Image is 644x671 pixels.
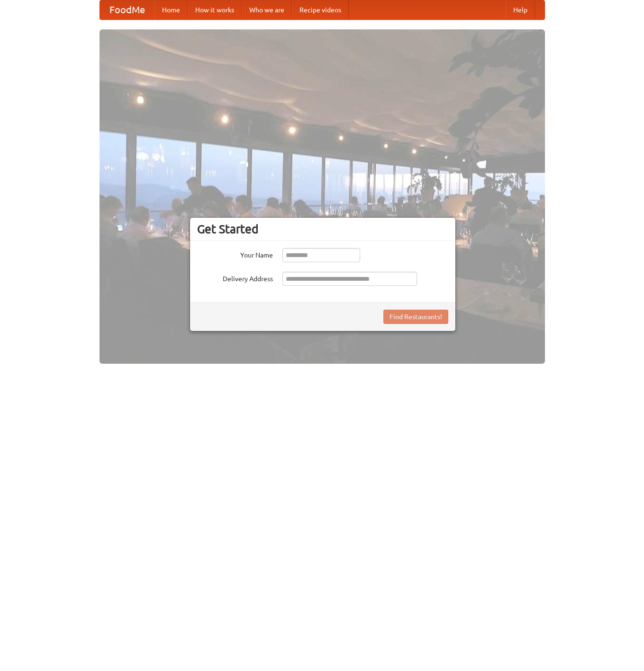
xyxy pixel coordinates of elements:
[188,0,242,19] a: How it works
[506,0,535,19] a: Help
[292,0,349,19] a: Recipe videos
[100,0,154,19] a: FoodMe
[242,0,292,19] a: Who we are
[197,222,448,236] h3: Get Started
[154,0,188,19] a: Home
[197,272,273,284] label: Delivery Address
[383,310,448,324] button: Find Restaurants!
[197,248,273,260] label: Your Name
